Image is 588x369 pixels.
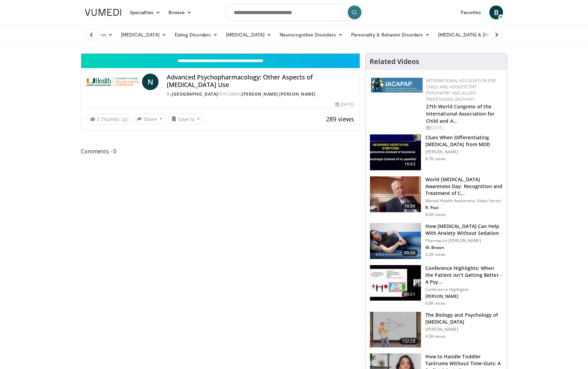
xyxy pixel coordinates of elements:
p: 8.7K views [425,156,446,162]
img: a6520382-d332-4ed3-9891-ee688fa49237.150x105_q85_crop-smart_upscale.jpg [370,134,421,170]
span: 69:51 [402,291,418,298]
img: VuMedi Logo [85,9,121,16]
a: 05:36 How [MEDICAL_DATA] Can Help With Anxiety Without Sedation Pharmacist [PERSON_NAME] M. Brown... [370,223,503,259]
a: [MEDICAL_DATA] [117,28,171,42]
p: 6.0K views [425,301,446,306]
div: [DATE] [335,101,354,108]
a: 16:43 Clues When Differentiating [MEDICAL_DATA] from MDD [PERSON_NAME] 8.7K views [370,134,503,171]
h3: The Biology and Psychology of [MEDICAL_DATA] [425,312,503,325]
a: Browse [164,6,196,19]
h4: Related Videos [370,57,419,66]
p: Mental Health Awareness Video Series [425,198,503,204]
p: Conference Highlights [425,287,503,292]
a: International Association for Child and Adolescent Psychiatry and Allied Professions (IACAPAP) [426,78,496,102]
h3: Clues When Differentiating [MEDICAL_DATA] from MDD [425,134,503,148]
a: Eating Disorders [171,28,222,42]
button: Save to [168,113,203,124]
a: Favorites [457,6,485,19]
div: [DATE] [426,125,501,131]
a: 27th World Congress of the International Association for Child and A… [426,103,495,124]
img: University of Miami [87,74,139,90]
img: dad9b3bb-f8af-4dab-abc0-c3e0a61b252e.150x105_q85_crop-smart_upscale.jpg [370,176,421,212]
img: 2a9917ce-aac2-4f82-acde-720e532d7410.png.150x105_q85_autocrop_double_scale_upscale_version-0.2.png [371,78,423,93]
h3: World [MEDICAL_DATA] Awareness Day: Recognition and Treatment of C… [425,176,503,197]
p: M. Brown [425,245,503,250]
a: [PERSON_NAME] [242,91,278,97]
p: R. Post [425,205,503,210]
a: 2 Thumbs Up [87,114,131,124]
a: Personality & Behavior Disorders [347,28,434,42]
img: f8311eb0-496c-457e-baaa-2f3856724dd4.150x105_q85_crop-smart_upscale.jpg [370,312,421,348]
a: Specialties [126,6,164,19]
span: 2 [97,116,99,122]
span: 289 views [326,115,354,123]
a: 69:51 Conference Highlights: When the Patient Isn't Getting Better - A Psy… Conference Highlights... [370,265,503,306]
a: 132:28 The Biology and Psychology of [MEDICAL_DATA] [PERSON_NAME] 4.0K views [370,312,503,348]
div: By FEATURING , [167,91,354,97]
a: [MEDICAL_DATA] [222,28,275,42]
p: [PERSON_NAME] [425,294,503,299]
span: 16:36 [402,203,418,209]
a: Neurocognitive Disorders [275,28,347,42]
input: Search topics, interventions [225,4,363,21]
button: Share [133,113,165,124]
span: Comments 0 [81,147,360,156]
h4: Advanced Psychopharmacology: Other Aspects of [MEDICAL_DATA] Use [167,74,354,88]
a: N [142,74,159,90]
p: [PERSON_NAME] [425,327,503,332]
img: 4362ec9e-0993-4580-bfd4-8e18d57e1d49.150x105_q85_crop-smart_upscale.jpg [370,265,421,301]
p: 2.2K views [425,252,446,257]
a: [PERSON_NAME] [279,91,316,97]
video-js: Video Player [81,53,360,54]
h3: How [MEDICAL_DATA] Can Help With Anxiety Without Sedation [425,223,503,237]
p: [PERSON_NAME] [425,149,503,155]
p: 8.0K views [425,212,446,217]
a: 16:36 World [MEDICAL_DATA] Awareness Day: Recognition and Treatment of C… Mental Health Awareness... [370,176,503,217]
img: 7bfe4765-2bdb-4a7e-8d24-83e30517bd33.150x105_q85_crop-smart_upscale.jpg [370,223,421,259]
a: [MEDICAL_DATA] & [MEDICAL_DATA] [434,28,532,42]
h3: Conference Highlights: When the Patient Isn't Getting Better - A Psy… [425,265,503,285]
p: 4.0K views [425,334,446,339]
span: 05:36 [402,249,418,256]
span: 16:43 [402,161,418,167]
span: 132:28 [399,338,418,345]
p: Pharmacist [PERSON_NAME] [425,238,503,243]
a: [GEOGRAPHIC_DATA] [172,91,218,97]
a: B [489,6,503,19]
